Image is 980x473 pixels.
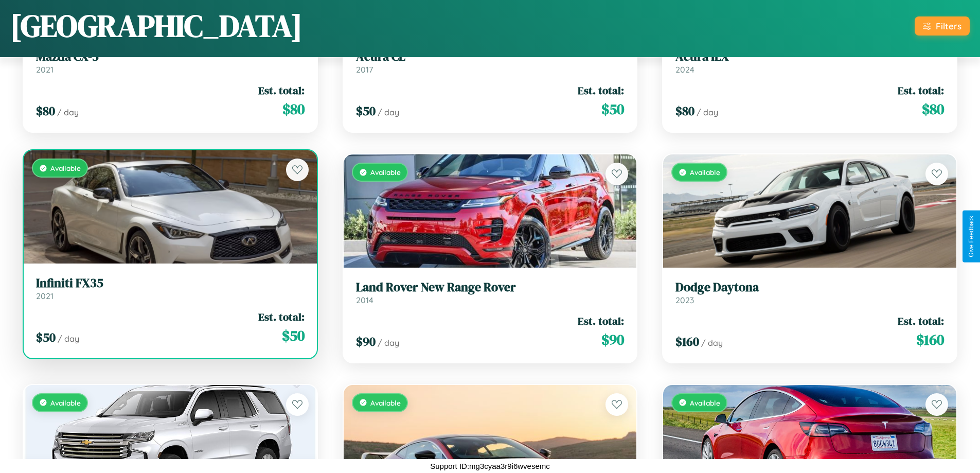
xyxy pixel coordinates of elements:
span: 2021 [36,64,54,75]
span: $ 50 [601,99,624,119]
h3: Mazda CX-5 [36,49,305,64]
span: $ 50 [282,325,305,346]
span: Est. total: [578,313,624,328]
h3: Infiniti FX35 [36,276,305,291]
span: $ 90 [601,329,624,350]
span: / day [697,107,718,117]
span: 2021 [36,291,54,301]
h3: Dodge Daytona [675,280,944,295]
a: Acura ILX2024 [675,49,944,75]
h3: Land Rover New Range Rover [356,280,625,295]
span: $ 160 [916,329,944,350]
span: / day [701,338,723,348]
div: Filters [936,21,961,31]
p: Support ID: mg3cyaa3r9i6wvesemc [430,459,550,473]
span: $ 80 [922,99,944,119]
span: $ 50 [36,329,56,346]
button: Filters [915,16,970,36]
span: $ 80 [282,99,305,119]
span: Est. total: [578,83,624,98]
span: / day [58,334,79,344]
span: / day [378,338,399,348]
span: Est. total: [898,313,944,328]
h3: Acura CL [356,49,625,64]
span: $ 50 [356,102,376,119]
a: Land Rover New Range Rover2014 [356,280,625,305]
span: Available [370,168,401,177]
span: $ 80 [36,102,55,119]
span: 2017 [356,64,373,75]
div: Give Feedback [968,216,975,257]
span: / day [378,107,399,117]
h3: Acura ILX [675,49,944,64]
a: Dodge Daytona2023 [675,280,944,305]
span: Available [690,398,720,407]
span: / day [57,107,79,117]
span: Est. total: [258,309,305,324]
span: Available [370,398,401,407]
span: 2014 [356,295,373,305]
span: 2024 [675,64,694,75]
span: Est. total: [898,83,944,98]
h1: [GEOGRAPHIC_DATA] [10,5,302,47]
span: Available [50,164,81,172]
span: Est. total: [258,83,305,98]
a: Acura CL2017 [356,49,625,75]
span: $ 90 [356,333,376,350]
span: 2023 [675,295,694,305]
span: Available [50,398,81,407]
span: $ 80 [675,102,694,119]
a: Infiniti FX352021 [36,276,305,301]
span: $ 160 [675,333,699,350]
a: Mazda CX-52021 [36,49,305,75]
span: Available [690,168,720,177]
